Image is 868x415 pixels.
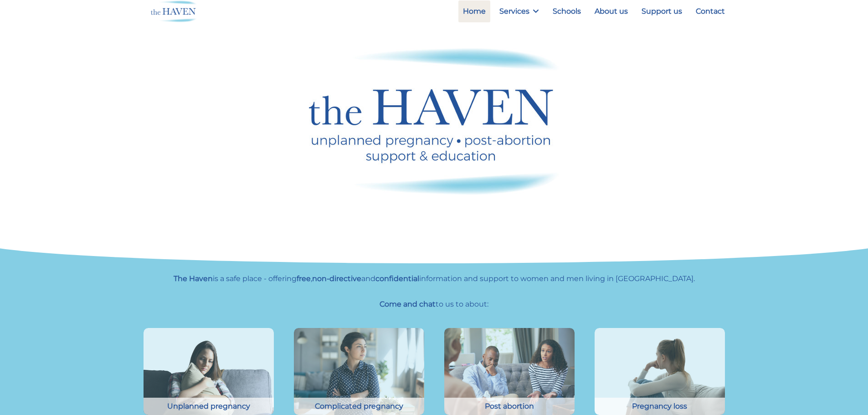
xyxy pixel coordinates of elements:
div: Unplanned pregnancy [144,398,274,415]
div: Pregnancy loss [595,398,725,415]
strong: non-directive [312,274,361,283]
div: Complicated pregnancy [294,398,424,415]
a: Support us [637,0,687,22]
strong: confidential [375,274,419,283]
a: About us [590,0,632,22]
img: Young woman discussing pregnancy problems with counsellor [294,328,424,415]
a: Schools [548,0,586,22]
a: Home [458,0,490,22]
img: Young couple in crisis trying solve problem during counselling [444,328,575,415]
strong: Come and chat [380,300,436,308]
div: Post abortion [444,398,575,415]
img: Front view of a sad girl embracing a pillow sitting on a couch [144,328,274,415]
img: Side view young woman looking away at window sitting on couch at home [595,328,725,415]
strong: The Haven [174,274,213,283]
strong: free [297,274,311,283]
img: Haven logo - unplanned pregnancy, post abortion support and education [309,48,560,195]
a: Services [495,0,544,22]
a: Contact [691,0,729,22]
